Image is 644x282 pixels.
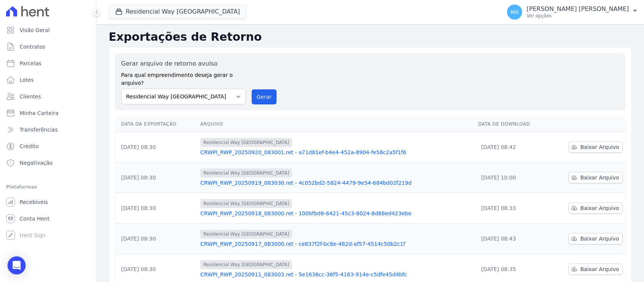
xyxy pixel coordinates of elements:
th: Data da Exportação [115,116,197,132]
button: Residencial Way [GEOGRAPHIC_DATA] [109,5,246,19]
label: Gerar arquivo de retorno avulso [121,59,246,68]
a: Clientes [3,89,93,104]
td: [DATE] 08:30 [115,224,197,254]
a: Baixar Arquivo [569,264,622,275]
td: [DATE] 08:33 [475,193,549,224]
span: Transferências [20,126,58,133]
td: [DATE] 08:43 [475,224,549,254]
a: Crédito [3,139,93,154]
span: Baixar Arquivo [580,204,619,212]
a: Baixar Arquivo [569,202,622,214]
span: Residencial Way [GEOGRAPHIC_DATA] [200,138,292,147]
p: [PERSON_NAME] [PERSON_NAME] [527,5,629,13]
a: Lotes [3,72,93,87]
td: [DATE] 10:00 [475,162,549,193]
a: CRWPI_RWP_20250918_083000.ret - 100bfbd8-6421-45c3-8024-8d88ed423ebe [200,210,472,217]
a: CRWPI_RWP_20250911_083003.ret - 5e1636cc-36f5-4163-914e-c5dfe45d4bfc [200,271,472,278]
span: Lotes [20,76,34,84]
span: Residencial Way [GEOGRAPHIC_DATA] [200,230,292,239]
span: Residencial Way [GEOGRAPHIC_DATA] [200,169,292,178]
label: Para qual empreendimento deseja gerar o arquivo? [121,68,246,87]
th: Data de Download [475,116,549,132]
button: Gerar [252,89,277,104]
a: Recebíveis [3,195,93,210]
a: CRWPI_RWP_20250917_083000.ret - ce837f2f-bc8e-482d-af57-4514c50b2c1f [200,240,472,248]
span: Crédito [20,143,39,150]
div: Open Intercom Messenger [8,256,26,274]
a: CRWPI_RWP_20250919_083030.ret - 4c052bd2-5824-4479-9e54-684bd02f219d [200,179,472,187]
a: Parcelas [3,56,93,71]
a: Minha Carteira [3,106,93,121]
p: Ver opções [527,13,629,19]
span: Negativação [20,159,53,167]
td: [DATE] 08:30 [115,162,197,193]
span: Conta Hent [20,215,49,222]
th: Arquivo [197,116,475,132]
div: Plataformas [6,182,90,192]
span: Residencial Way [GEOGRAPHIC_DATA] [200,199,292,208]
a: Baixar Arquivo [569,141,622,153]
span: Clientes [20,93,41,100]
span: Baixar Arquivo [580,174,619,181]
a: Contratos [3,39,93,54]
td: [DATE] 08:30 [115,132,197,162]
h2: Exportações de Retorno [109,30,632,44]
span: Minha Carteira [20,109,58,117]
span: Residencial Way [GEOGRAPHIC_DATA] [200,260,292,269]
td: [DATE] 08:30 [115,193,197,224]
a: Negativação [3,155,93,170]
span: Baixar Arquivo [580,235,619,242]
span: Visão Geral [20,26,50,34]
span: Recebíveis [20,198,48,206]
span: Baixar Arquivo [580,143,619,151]
span: MA [510,9,519,15]
span: Contratos [20,43,45,51]
span: Baixar Arquivo [580,265,619,273]
a: Visão Geral [3,23,93,38]
a: Transferências [3,122,93,137]
span: Parcelas [20,60,41,67]
td: [DATE] 08:42 [475,132,549,162]
button: MA [PERSON_NAME] [PERSON_NAME] Ver opções [501,2,644,23]
a: Baixar Arquivo [569,233,622,244]
a: CRWPI_RWP_20250920_083001.ret - a71d81ef-b4e4-452a-8904-fe58c2a5f1f6 [200,149,472,156]
a: Conta Hent [3,211,93,226]
a: Baixar Arquivo [569,172,622,183]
